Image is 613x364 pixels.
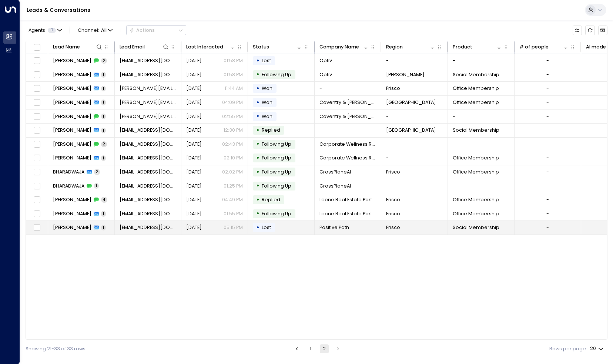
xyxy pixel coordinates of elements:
span: 1 [48,28,56,33]
p: 02:02 PM [222,169,243,175]
span: Oct 06, 2025 [186,183,202,189]
div: - [546,210,549,217]
span: Toggle select row [33,154,41,162]
span: Lauren Peacock [53,71,91,78]
div: Region [386,43,403,51]
span: 2 [101,141,107,147]
span: Nicholas DiLeone [53,210,91,217]
div: Button group with a nested menu [126,25,186,35]
span: Toggle select row [33,84,41,93]
span: cheruvubh@gmail.com [120,169,177,175]
span: Dallas [386,127,436,134]
span: Toggle select row [33,71,41,79]
span: Anna Turney [53,85,91,92]
span: chris.wellborn@coventryandgattis.com [120,99,177,106]
div: - [546,99,549,106]
div: Region [386,43,436,51]
span: 1 [101,114,106,119]
span: 2 [101,58,107,64]
td: - [448,109,515,123]
span: Office Membership [453,85,499,92]
span: 1 [101,225,106,230]
div: • [256,97,259,108]
span: Following Up [262,155,291,161]
span: Won [262,113,272,119]
div: - [546,141,549,148]
button: Archived Leads [598,26,607,35]
div: • [256,138,259,150]
span: Oct 07, 2025 [186,141,202,148]
span: Frisco [386,210,400,217]
span: Channel: [75,26,115,35]
span: Coventry & Gattis A/C [319,113,376,120]
p: 01:25 PM [224,183,243,189]
div: • [256,180,259,192]
span: Following Up [262,210,291,217]
span: Replied [262,196,280,203]
div: Status [253,43,269,51]
span: Social Membership [453,224,499,231]
div: - [546,183,549,189]
span: Freddy Sotelo [53,141,91,148]
p: 02:43 PM [222,141,243,148]
td: - [381,109,448,123]
span: Refresh [585,26,594,35]
span: Oct 03, 2025 [186,210,202,217]
span: anna.w.turney@gmail.com [120,85,177,92]
div: - [546,169,549,175]
div: - [546,85,549,92]
span: Leone Real Estate Partners [319,210,376,217]
span: Chris Wellborn [53,99,91,106]
span: Office Membership [453,99,499,106]
td: - [448,179,515,193]
p: 12:30 PM [224,127,243,134]
td: - [381,54,448,68]
div: - [546,196,549,203]
div: Status [253,43,303,51]
div: • [256,111,259,122]
span: Following Up [262,141,291,147]
div: # of people [519,43,549,51]
p: 01:55 PM [224,210,243,217]
span: Toggle select row [33,140,41,149]
span: Office Membership [453,155,499,161]
span: Lost [262,224,271,230]
span: CrossPlaneAI [319,169,351,175]
span: lauren.peacock@optiv.com [120,57,177,64]
div: • [256,69,259,80]
span: CrossPlaneAI [319,183,351,189]
div: Lead Email [120,43,145,51]
div: Company Name [319,43,359,51]
span: 1 [101,72,106,77]
div: Lead Name [53,43,103,51]
span: Oct 07, 2025 [186,155,202,161]
span: 1 [101,128,106,133]
span: Toggle select row [33,57,41,65]
span: Oct 09, 2025 [186,85,202,92]
span: Freddy Sotelo [53,155,91,161]
span: 4 [101,197,107,202]
span: Oct 09, 2025 [186,57,202,64]
span: 1 [101,100,106,105]
td: - [381,179,448,193]
p: 02:10 PM [224,155,243,161]
div: Last Interacted [186,43,237,51]
nav: pagination navigation [292,344,342,353]
p: 02:55 PM [222,113,243,120]
td: - [315,124,381,137]
span: Toggle select row [33,126,41,135]
span: Toggle select row [33,223,41,232]
span: nick@leonerepartners.com [120,196,177,203]
button: Channel:All [75,26,115,35]
span: Toggle select row [33,196,41,204]
span: Corporate Wellness Returns/Unified Wellness [319,155,376,161]
span: Following Up [262,71,291,78]
span: McKinney [386,71,425,78]
div: Lead Email [120,43,170,51]
span: Oct 08, 2025 [186,127,202,134]
span: Social Membership [453,127,499,134]
div: Product [453,43,503,51]
p: 04:09 PM [222,99,243,106]
a: Leads & Conversations [27,6,90,14]
div: • [256,194,259,206]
